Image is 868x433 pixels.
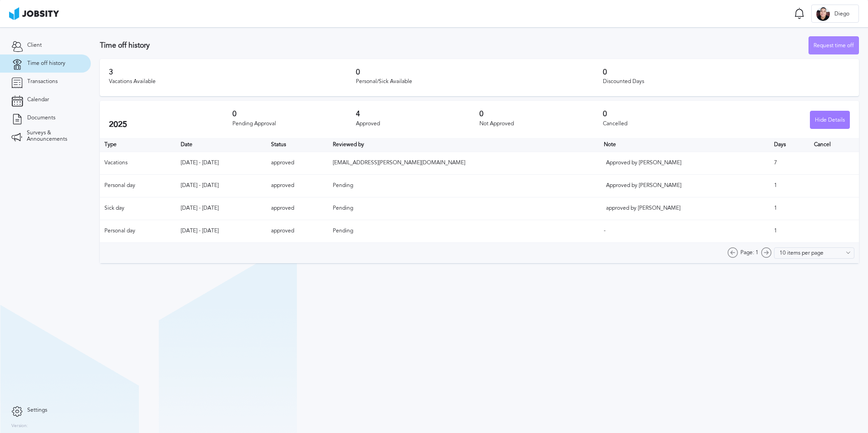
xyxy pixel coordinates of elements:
[176,138,266,152] th: Toggle SortBy
[603,121,726,127] div: Cancelled
[740,250,759,256] span: Page: 1
[27,130,79,143] span: Surveys & Announcements
[11,423,28,429] label: Version:
[109,79,356,85] div: Vacations Available
[27,60,65,67] span: Time off history
[810,111,849,129] div: Hide Details
[328,138,599,152] th: Toggle SortBy
[809,138,859,152] th: Cancel
[599,138,769,152] th: Toggle SortBy
[266,174,328,197] td: approved
[333,205,353,211] span: Pending
[266,138,328,152] th: Toggle SortBy
[109,120,232,129] h2: 2025
[100,138,176,152] th: Type
[266,197,328,220] td: approved
[100,197,176,220] td: Sick day
[333,159,465,166] span: [EMAIL_ADDRESS][PERSON_NAME][DOMAIN_NAME]
[176,174,266,197] td: [DATE] - [DATE]
[176,220,266,242] td: [DATE] - [DATE]
[603,68,850,76] h3: 0
[606,205,697,212] div: approved by [PERSON_NAME]
[356,79,603,85] div: Personal/Sick Available
[9,7,59,20] img: ab4bad089aa723f57921c736e9817d99.png
[27,79,58,85] span: Transactions
[606,182,697,189] div: Approved by [PERSON_NAME]
[830,11,854,17] span: Diego
[603,110,726,118] h3: 0
[176,152,266,174] td: [DATE] - [DATE]
[100,152,176,174] td: Vacations
[604,227,606,234] span: -
[810,111,850,129] button: Hide Details
[479,110,603,118] h3: 0
[479,121,603,127] div: Not Approved
[100,220,176,242] td: Personal day
[333,227,353,234] span: Pending
[27,407,47,413] span: Settings
[109,68,356,76] h3: 3
[809,37,858,55] div: Request time off
[356,68,603,76] h3: 0
[232,121,356,127] div: Pending Approval
[266,152,328,174] td: approved
[356,110,479,118] h3: 4
[816,7,830,21] div: D
[232,110,356,118] h3: 0
[606,160,697,166] div: Approved by [PERSON_NAME]
[100,174,176,197] td: Personal day
[769,138,809,152] th: Days
[266,220,328,242] td: approved
[809,36,859,54] button: Request time off
[603,79,850,85] div: Discounted Days
[333,182,353,188] span: Pending
[27,42,42,49] span: Client
[356,121,479,127] div: Approved
[769,220,809,242] td: 1
[176,197,266,220] td: [DATE] - [DATE]
[27,97,49,103] span: Calendar
[100,41,809,49] h3: Time off history
[811,5,859,23] button: DDiego
[769,152,809,174] td: 7
[769,174,809,197] td: 1
[769,197,809,220] td: 1
[27,115,55,121] span: Documents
